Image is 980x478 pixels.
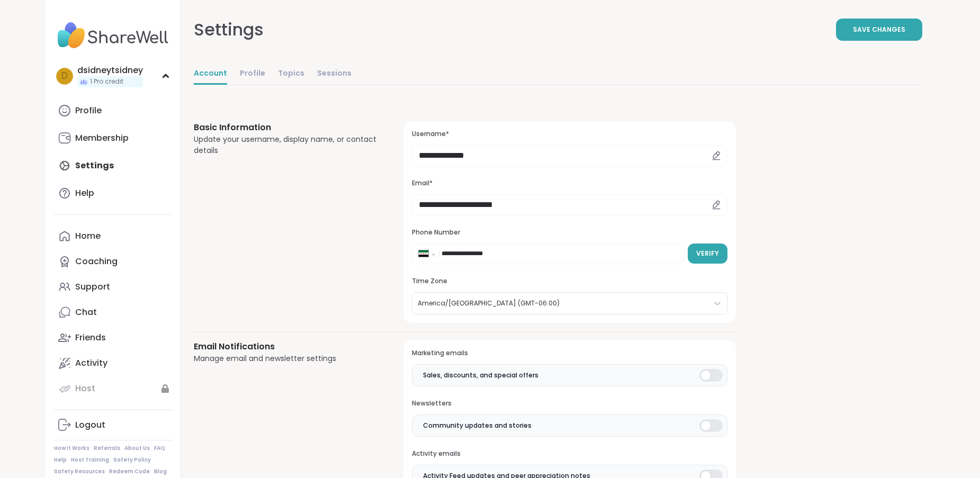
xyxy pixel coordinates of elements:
button: Save Changes [836,19,922,41]
h3: Basic Information [194,121,379,134]
h3: Email* [412,179,727,188]
span: Save Changes [853,25,905,34]
a: Host Training [71,456,109,464]
span: Verify [696,249,719,258]
a: Membership [54,125,172,151]
button: Verify [688,243,727,264]
div: Update your username, display name, or contact details [194,134,379,156]
a: Profile [240,64,265,85]
h3: Activity emails [412,449,727,458]
div: Support [75,281,110,293]
a: Coaching [54,249,172,274]
h3: Phone Number [412,228,727,237]
a: Account [194,64,227,85]
div: Host [75,383,95,394]
a: Chat [54,300,172,325]
a: Safety Resources [54,468,105,475]
div: Profile [75,105,102,116]
a: Logout [54,412,172,438]
h3: Marketing emails [412,349,727,358]
div: Logout [75,419,105,431]
a: Sessions [317,64,352,85]
div: Membership [75,132,129,144]
a: Safety Policy [113,456,151,464]
a: Topics [278,64,304,85]
div: Coaching [75,256,118,267]
div: dsidneytsidney [77,65,143,76]
span: Community updates and stories [423,421,532,430]
div: Activity [75,357,107,369]
div: Help [75,187,94,199]
a: Host [54,376,172,401]
a: Blog [154,468,167,475]
a: Home [54,223,172,249]
a: Profile [54,98,172,123]
h3: Newsletters [412,399,727,408]
img: ShareWell Nav Logo [54,17,172,54]
a: How It Works [54,445,89,452]
div: Manage email and newsletter settings [194,353,379,364]
a: Help [54,181,172,206]
a: Friends [54,325,172,350]
div: Friends [75,332,106,344]
h3: Username* [412,130,727,139]
div: Settings [194,17,264,42]
a: Support [54,274,172,300]
a: About Us [124,445,150,452]
span: 1 Pro credit [90,77,123,86]
a: Redeem Code [109,468,150,475]
a: Activity [54,350,172,376]
div: Home [75,230,101,242]
a: FAQ [154,445,165,452]
div: Chat [75,306,97,318]
a: Help [54,456,67,464]
h3: Email Notifications [194,340,379,353]
a: Referrals [94,445,120,452]
h3: Time Zone [412,277,727,286]
span: Sales, discounts, and special offers [423,371,538,380]
span: d [61,69,68,83]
